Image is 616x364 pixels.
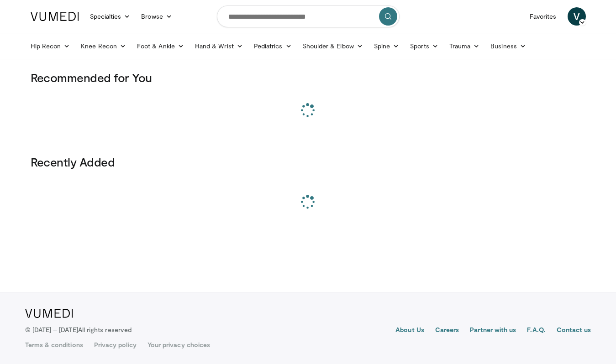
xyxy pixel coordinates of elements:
a: V [568,7,586,26]
a: Contact us [557,325,591,336]
h3: Recommended for You [31,70,586,85]
a: Trauma [444,37,485,55]
h3: Recently Added [31,155,586,169]
input: Search topics, interventions [217,5,400,27]
a: Terms & conditions [25,340,83,349]
span: All rights reserved [78,326,132,333]
a: Sports [405,37,444,55]
a: Browse [136,7,178,26]
a: Your privacy choices [147,340,210,349]
a: Foot & Ankle [132,37,190,55]
a: Hand & Wrist [190,37,248,55]
a: Careers [435,325,459,336]
img: VuMedi Logo [31,12,79,21]
a: Spine [369,37,405,55]
a: Hip Recon [25,37,76,55]
a: Specialties [84,7,136,26]
a: Business [485,37,532,55]
a: F.A.Q. [527,325,545,336]
a: Privacy policy [94,340,137,349]
a: Pediatrics [248,37,297,55]
a: About Us [395,325,424,336]
a: Knee Recon [75,37,132,55]
a: Shoulder & Elbow [297,37,369,55]
a: Partner with us [470,325,516,336]
a: Favorites [524,7,562,26]
p: © [DATE] – [DATE] [25,325,132,334]
img: VuMedi Logo [25,309,73,318]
